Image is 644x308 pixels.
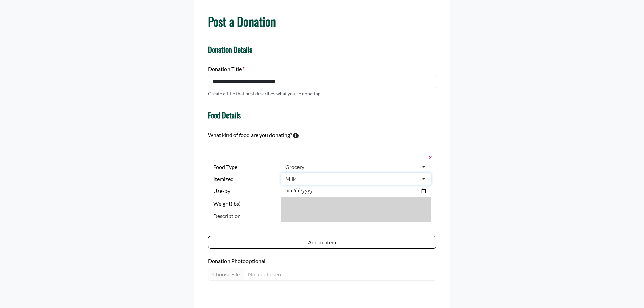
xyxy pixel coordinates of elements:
[231,200,241,207] span: (lbs)
[208,45,436,54] h4: Donation Details
[293,133,299,138] svg: To calculate environmental impacts, we follow the Food Loss + Waste Protocol
[427,152,431,161] button: x
[213,199,279,208] label: Weight
[246,258,265,264] span: optional
[285,175,296,182] div: Milk
[208,14,436,28] h1: Post a Donation
[208,111,241,119] h4: Food Details
[208,90,321,97] p: Create a title that best describes what you're donating.
[213,175,279,183] label: Itemized
[213,187,279,195] label: Use-by
[208,257,436,265] label: Donation Photo
[208,131,292,139] label: What kind of food are you donating?
[285,164,304,170] div: Grocery
[208,65,245,73] label: Donation Title
[213,212,279,220] span: Description
[208,236,436,249] button: Add an item
[213,163,279,171] label: Food Type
